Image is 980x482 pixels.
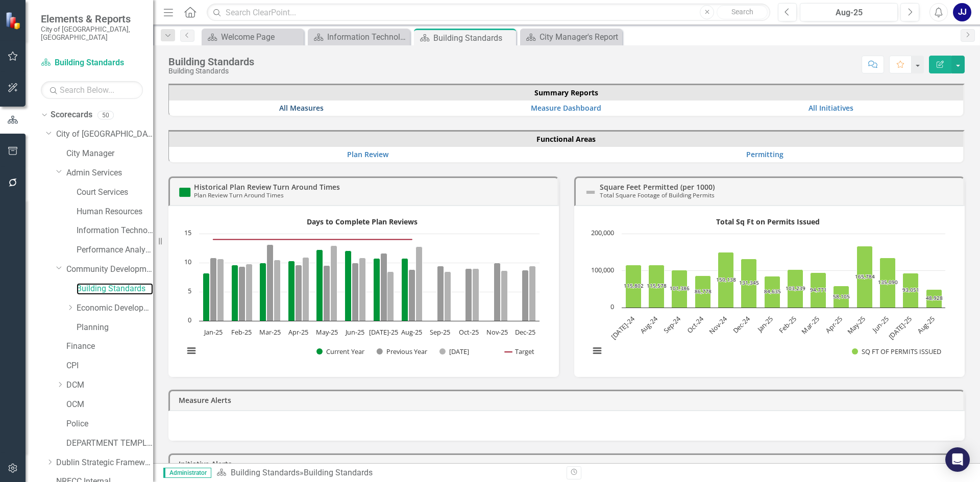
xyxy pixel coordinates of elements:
[584,186,597,198] img: Not Defined
[203,273,210,321] path: Jan-25, 8.16. Current Year.
[345,327,364,337] text: Jun-25
[799,314,821,336] text: Mar-25
[203,327,223,337] text: Jan-25
[522,270,529,321] path: Dec-25, 8.71. Previous Year.
[716,276,736,283] text: 150,138
[786,285,805,292] text: 103,239
[672,270,688,308] path: Sep-24, 101,386. SQ FT OF PERMITS ISSUED.
[926,294,943,301] text: 48,928
[540,31,620,43] div: City Manager's Report
[610,302,614,311] text: 0
[168,67,254,75] div: Building Standards
[387,271,394,321] path: Jul-25, 8.5. Two Years Ago.
[811,272,826,308] path: Mar-25, 94,771. SQ FT OF PERMITS ISSUED.
[465,268,472,321] path: Oct-25, 9. Previous Year.
[184,228,191,237] text: 15
[445,271,451,321] path: Sep-25, 8.47. Two Years Ago.
[288,327,308,337] text: Apr-25
[56,457,153,469] a: Dublin Strategic Framework
[288,261,295,321] path: Apr-25, 10.3. Current Year.
[66,264,153,275] a: Community Development
[915,314,937,336] text: Aug-25
[707,314,729,336] text: Nov-24
[609,314,636,341] text: [DATE]-24
[345,250,352,321] path: Jun-25, 12.03. Current Year.
[168,56,254,67] div: Building Standards
[501,270,508,321] path: Nov-25, 8.62. Two Years Ago.
[531,103,601,113] a: Measure Dashboard
[638,314,659,335] text: Aug-24
[66,167,153,179] a: Admin Services
[97,111,114,119] div: 50
[210,244,529,321] g: Previous Year, series 2 of 4. Bar series with 12 bars.
[77,206,153,218] a: Human Resources
[695,275,711,308] path: Oct-24, 86,778. SQ FT OF PERMITS ISSUED.
[902,286,919,293] text: 93,051
[505,347,535,356] button: Show Target
[352,263,359,321] path: Jun-25, 9.97. Previous Year.
[279,103,324,113] a: All Measures
[591,265,614,274] text: 100,000
[649,265,665,308] path: Aug-24, 115,578. SQ FT OF PERMITS ISSUED.
[246,264,253,321] path: Feb-25, 9.81. Two Years Ago.
[77,187,153,198] a: Court Services
[953,3,971,21] button: JJ
[316,347,365,356] button: Show Current Year
[66,399,153,411] a: OCM
[239,266,246,321] path: Feb-25, 9.38. Previous Year.
[600,182,715,192] a: Square Feet Permitted (per 1000)
[216,467,559,479] div: »
[77,283,153,295] a: Building Standards
[777,314,798,335] text: Feb-25
[731,8,753,16] span: Search
[267,244,274,321] path: Mar-25, 13.15. Previous Year.
[259,327,281,337] text: Mar-25
[731,314,752,335] text: Dec-24
[591,228,614,237] text: 200,000
[194,182,340,192] a: Historical Plan Review Turn Around Times
[764,288,781,295] text: 84,635
[833,293,850,300] text: 58,105
[647,282,667,289] text: 115,578
[880,258,896,308] path: Jun-25, 135,090. SQ FT OF PERMITS ISSUED.
[217,245,536,321] g: Two Years Ago, series 3 of 4. Bar series with 12 bars.
[685,314,706,335] text: Oct-24
[369,327,398,337] text: [DATE]-25
[870,314,890,335] text: Jun-25
[739,279,759,286] text: 131,345
[77,322,153,334] a: Planning
[304,468,373,477] div: Building Standards
[584,214,954,367] div: Total Sq Ft on Permits Issued. Highcharts interactive chart.
[834,286,849,308] path: Apr-25, 58,105. SQ FT OF PERMITS ISSUED.
[810,286,827,293] text: 94,771
[402,258,408,321] path: Aug-25, 10.71. Current Year.
[296,265,302,321] path: Apr-25, 9.62. Previous Year.
[878,278,898,286] text: 135,090
[232,265,238,321] path: Feb-25, 9.64. Current Year.
[746,149,783,159] a: Permitting
[803,7,894,19] div: Aug-25
[808,103,853,113] a: All Initiatives
[416,246,423,321] path: Aug-25, 12.77. Two Years Ago.
[41,81,143,99] input: Search Below...
[661,314,683,335] text: Sep-24
[324,265,330,321] path: May-25, 9.51. Previous Year.
[590,344,604,358] button: View chart menu, Total Sq Ft on Permits Issued
[695,288,712,295] text: 86,778
[66,418,153,430] a: Police
[926,289,942,308] path: Aug-25, 48,928. SQ FT OF PERMITS ISSUED.
[903,273,919,308] path: Jul-25, 93,051. SQ FT OF PERMITS ISSUED.
[316,327,338,337] text: May-25
[188,286,191,295] text: 5
[584,214,950,367] svg: Interactive chart
[77,244,153,256] a: Performance Analytics
[217,259,224,321] path: Jan-25, 10.63. Two Years Ago.
[600,191,715,199] small: Total Square Footage of Building Permits
[374,258,380,321] path: Jul-25, 10.72. Current Year.
[857,246,873,308] path: May-25, 165,784. SQ FT OF PERMITS ISSUED.
[184,257,191,266] text: 10
[169,132,963,147] th: Functional Areas
[459,327,479,337] text: Oct-25
[433,32,513,44] div: Building Standards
